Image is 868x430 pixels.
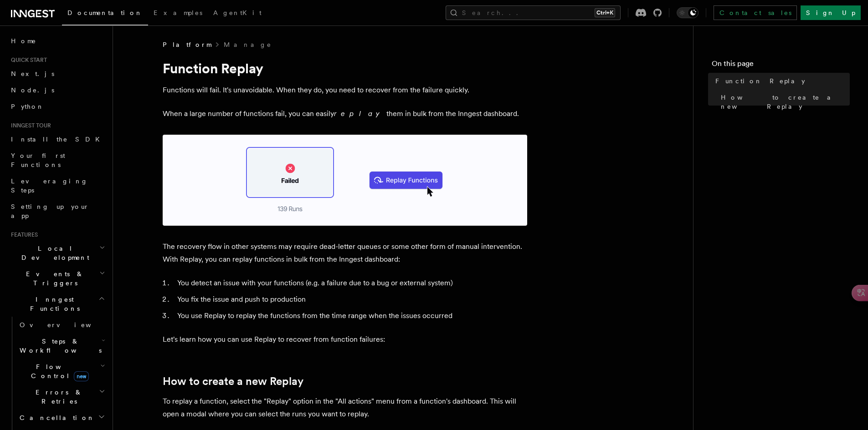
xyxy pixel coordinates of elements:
span: Your first Functions [11,152,65,168]
span: Next.js [11,70,54,77]
span: Events & Triggers [7,269,99,288]
p: The recovery flow in other systems may require dead-letter queues or some other form of manual in... [163,240,527,266]
button: Errors & Retries [16,384,107,410]
a: Setting up your app [7,198,107,224]
span: Leveraging Steps [11,177,88,194]
img: Relay graphic [163,135,527,226]
p: Functions will fail. It's unavoidable. When they do, you need to recover from the failure quickly. [163,84,527,96]
span: Overview [20,321,113,329]
a: How to create a new Replay [717,89,850,115]
button: Steps & Workflows [16,333,107,359]
span: new [74,371,89,381]
a: Overview [16,317,107,333]
button: Toggle dark mode [677,7,699,18]
a: Your first Functions [7,147,107,173]
li: You detect an issue with your functions (e.g. a failure due to a bug or external system) [175,277,527,289]
li: You fix the issue and push to production [175,293,527,306]
span: Examples [154,9,202,16]
button: Cancellation [16,410,107,426]
p: When a large number of functions fail, you can easily them in bulk from the Inngest dashboard. [163,107,527,120]
li: You use Replay to replay the functions from the time range when the issues occurred [175,309,527,322]
span: Documentation [67,9,143,16]
span: Errors & Retries [16,388,99,406]
a: Documentation [62,3,148,25]
a: Home [7,33,107,49]
a: Node.js [7,82,107,98]
span: AgentKit [213,9,262,16]
span: Local Development [7,244,99,262]
span: Function Replay [715,76,805,86]
a: Python [7,98,107,115]
h4: On this page [712,58,850,73]
h1: Function Replay [163,60,527,76]
a: Contact sales [714,5,797,20]
em: replay [334,109,386,118]
button: Search...Ctrl+K [446,5,621,20]
span: Platform [163,40,211,49]
span: Home [11,36,36,46]
p: To replay a function, select the "Replay" option in the "All actions" menu from a function's dash... [163,395,527,420]
a: Next.js [7,66,107,82]
button: Local Development [7,240,107,266]
span: Flow Control [16,362,100,380]
span: Inngest tour [7,122,51,129]
button: Events & Triggers [7,266,107,291]
span: Node.js [11,86,54,94]
a: Sign Up [801,5,861,20]
kbd: Ctrl+K [595,8,615,17]
a: Manage [224,40,272,49]
a: Function Replay [712,73,850,89]
a: Leveraging Steps [7,173,107,198]
span: Steps & Workflows [16,337,102,355]
span: Install the SDK [11,136,105,143]
span: Quick start [7,56,47,64]
span: Inngest Functions [7,295,98,313]
span: Features [7,231,38,238]
a: Examples [148,3,208,25]
a: Install the SDK [7,131,107,147]
span: Python [11,103,44,110]
button: Flow Controlnew [16,359,107,384]
a: AgentKit [208,3,267,25]
button: Inngest Functions [7,291,107,317]
span: How to create a new Replay [721,93,850,111]
p: Let's learn how you can use Replay to recover from function failures: [163,333,527,346]
span: Cancellation [16,413,95,422]
a: How to create a new Replay [163,375,303,388]
span: Setting up your app [11,203,89,219]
